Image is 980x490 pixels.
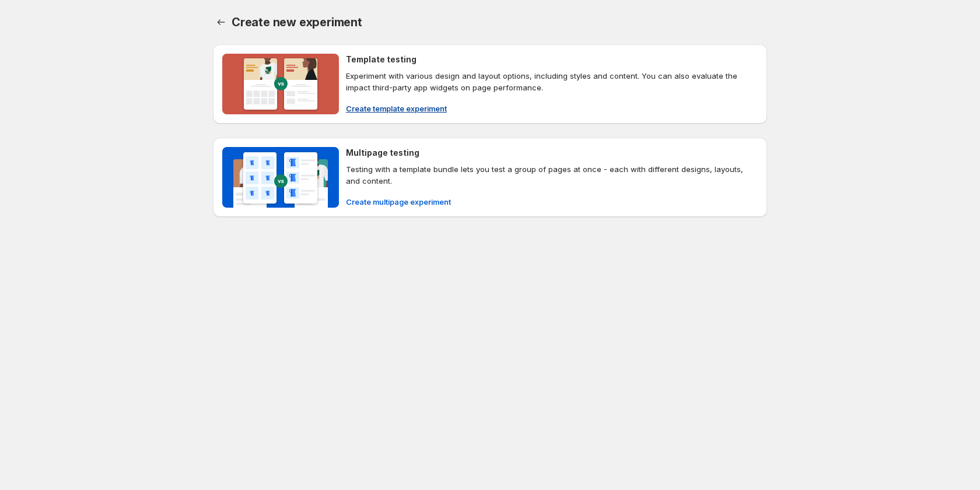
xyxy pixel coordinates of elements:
[213,14,229,30] button: Back
[232,15,362,29] span: Create new experiment
[222,147,339,208] img: Multipage testing
[346,147,419,159] h4: Multipage testing
[339,99,454,118] button: Create template experiment
[339,192,458,211] button: Create multipage experiment
[346,54,416,65] h4: Template testing
[346,70,758,93] p: Experiment with various design and layout options, including styles and content. You can also eva...
[346,103,447,114] span: Create template experiment
[346,163,758,187] p: Testing with a template bundle lets you test a group of pages at once - each with different desig...
[346,196,451,208] span: Create multipage experiment
[222,54,339,114] img: Template testing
